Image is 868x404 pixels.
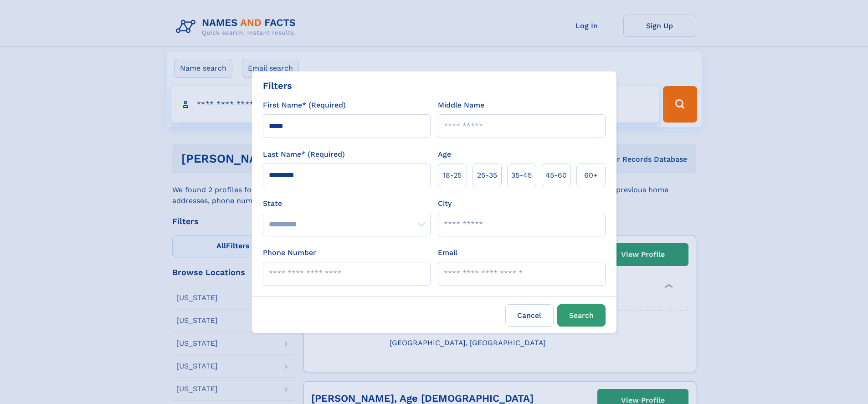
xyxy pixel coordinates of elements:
[545,170,567,181] span: 45‑60
[263,79,292,92] div: Filters
[511,170,532,181] span: 35‑45
[438,247,457,258] label: Email
[438,149,451,160] label: Age
[263,247,316,258] label: Phone Number
[477,170,497,181] span: 25‑35
[438,100,484,111] label: Middle Name
[263,149,345,160] label: Last Name* (Required)
[263,100,346,111] label: First Name* (Required)
[443,170,462,181] span: 18‑25
[263,198,431,209] label: State
[584,170,598,181] span: 60+
[505,304,554,327] label: Cancel
[557,304,606,327] button: Search
[438,198,452,209] label: City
